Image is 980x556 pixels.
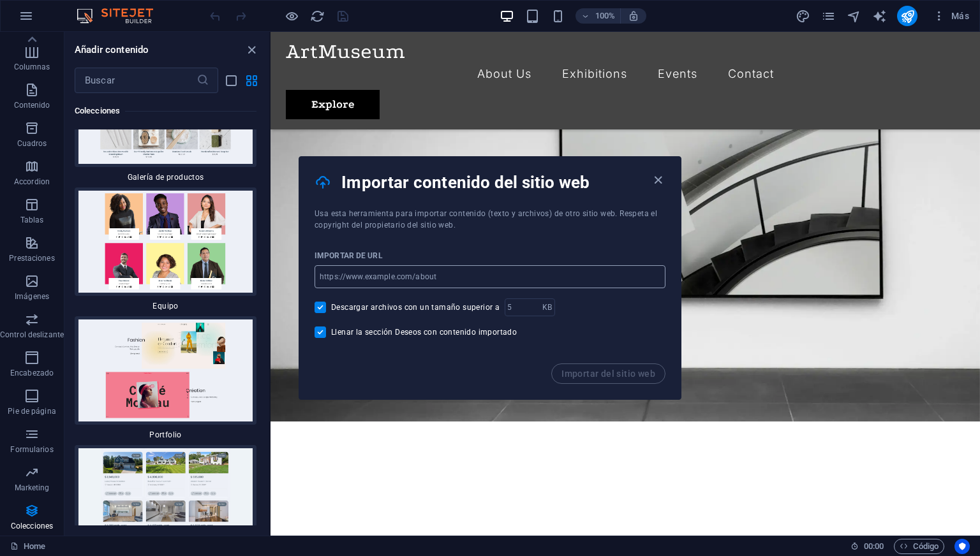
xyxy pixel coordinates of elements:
span: Más [933,10,969,22]
img: real_estate_extension.jpg [78,448,253,550]
p: Colecciones [11,521,53,531]
img: portfolio_extension.jpg [78,319,253,421]
span: Código [900,539,939,554]
p: Encabezado [10,368,54,378]
i: Publicar [900,9,915,24]
i: Volver a cargar página [310,9,325,24]
a: Haz clic para cancelar la selección y doble clic para abrir páginas [10,539,45,554]
p: KB [542,301,552,314]
span: Portfolio [75,430,256,440]
span: Usa esta herramienta para importar contenido (texto y archivos) de otro sitio web. Respeta el cop... [315,209,657,230]
span: : [873,541,875,551]
button: close panel [244,42,259,57]
button: Usercentrics [954,539,970,554]
h6: Tiempo de la sesión [850,539,884,554]
h6: Colecciones [75,103,256,119]
span: Llenar la sección Deseos con contenido importado [331,327,517,337]
img: team_extension.jpg [78,191,253,293]
button: grid-view [244,73,259,88]
p: Accordion [14,177,50,187]
button: text_generator [872,8,887,24]
p: Contenido [14,100,50,110]
p: Formularios [10,444,53,455]
button: list-view [223,73,239,88]
i: Diseño (Ctrl+Alt+Y) [796,9,810,24]
i: AI Writer [872,9,887,24]
span: Equipo [75,301,256,311]
button: Haz clic para salir del modo de previsualización y seguir editando [284,8,299,24]
input: Buscar [75,68,197,93]
p: Prestaciones [9,253,54,263]
h4: Importar contenido del sitio web [341,172,650,193]
p: Columnas [14,62,50,72]
img: Editor Logo [73,8,169,24]
button: pages [820,8,836,24]
span: 00 00 [864,539,884,554]
h6: Añadir contenido [75,42,149,57]
p: Imágenes [15,291,49,302]
p: Cuadros [17,138,47,149]
i: Navegador [847,9,861,24]
button: reload [309,8,325,24]
p: Pie de página [8,406,56,416]
span: Descargar archivos con un tamaño superior a [331,302,500,312]
input: https://www.example.com/about [315,265,665,288]
p: Importar de URL [315,251,383,261]
button: publish [897,6,917,26]
i: Al redimensionar, ajustar el nivel de zoom automáticamente para ajustarse al dispositivo elegido. [628,10,639,22]
h6: 100% [595,8,615,24]
p: Tablas [20,215,44,225]
span: Galería de productos [75,172,256,182]
input: 5 [505,298,542,316]
button: navigator [846,8,861,24]
button: design [795,8,810,24]
p: Marketing [15,483,50,493]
